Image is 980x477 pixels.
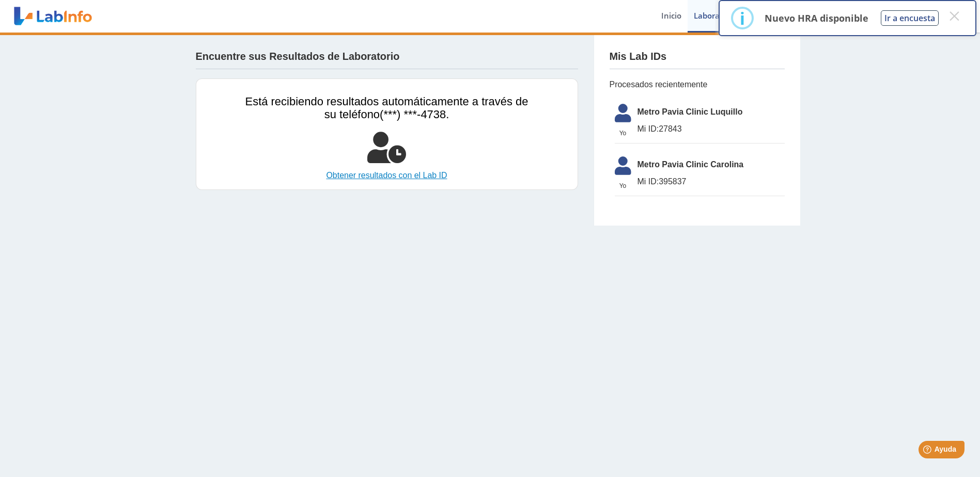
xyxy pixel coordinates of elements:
[945,7,963,25] button: Close this dialog
[610,51,667,63] h4: Mis Lab IDs
[637,106,785,118] span: Metro Pavia Clinic Luquillo
[765,12,868,24] p: Nuevo HRA disponible
[637,177,659,186] span: Mi ID:
[245,95,528,121] span: Está recibiendo resultados automáticamente a través de su teléfono
[888,437,969,466] iframe: Help widget launcher
[610,78,785,91] span: Procesados recientemente
[637,124,659,133] span: Mi ID:
[609,129,637,138] span: Yo
[245,169,528,182] a: Obtener resultados con el Lab ID
[740,9,745,27] div: i
[637,158,785,171] span: Metro Pavia Clinic Carolina
[609,181,637,190] span: Yo
[881,10,939,26] button: Ir a encuesta
[637,123,785,135] span: 27843
[196,51,400,63] h4: Encuentre sus Resultados de Laboratorio
[637,176,785,188] span: 395837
